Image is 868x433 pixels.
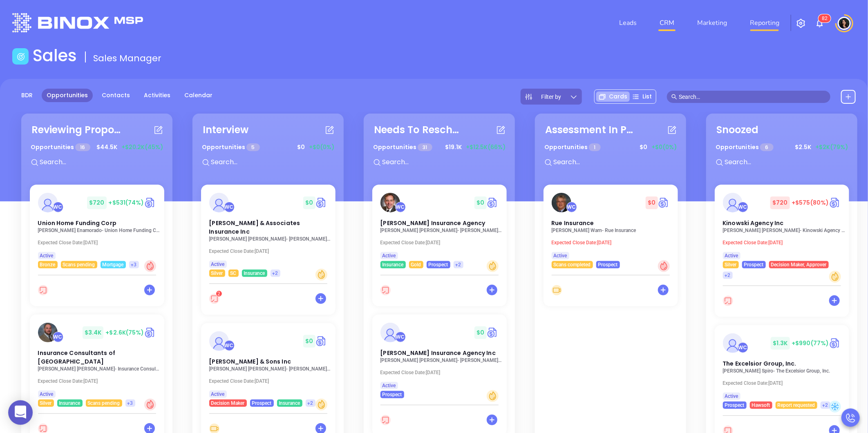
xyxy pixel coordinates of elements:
[723,333,743,353] img: The Excelsior Group, Inc.
[554,260,591,269] span: Scans completed
[93,52,161,65] span: Sales Manager
[598,260,618,269] span: Prospect
[209,236,332,242] p: Sammy Truett - Moore & Associates Insurance Inc
[40,399,52,408] span: Silver
[778,401,815,410] span: Report requested
[792,339,829,347] span: +$990 (77%)
[211,390,225,399] span: Active
[209,366,332,372] p: Blake Tillman - Dan L Tillman & Sons Inc
[380,240,503,246] p: Expected Close Date: [DATE]
[303,335,315,348] span: $ 0
[815,18,825,28] img: iconNotification
[694,15,730,31] a: Marketing
[825,16,828,21] span: 2
[552,240,674,246] p: Expected Close Date: [DATE]
[744,260,764,269] span: Prospect
[725,392,738,401] span: Active
[309,143,334,152] span: +$0 (0%)
[829,196,841,209] img: Quote
[30,185,164,268] a: profileWalter Contreras$720+$531(74%)Circle dollarUnion Home Funding Corp[PERSON_NAME] Enamorado-...
[209,331,229,351] img: Dan L Tillman & Sons Inc
[315,269,327,281] div: Warm
[747,15,783,31] a: Reporting
[12,13,143,32] img: logo
[544,185,678,268] a: profileWalter Contreras$0Circle dollarRue Insurance[PERSON_NAME] Warn- Rue InsuranceExpected Clos...
[373,140,432,155] p: Opportunities
[38,349,115,366] span: Insurance Consultants of Pittsburgh
[545,123,635,137] div: Assessment In Progress
[209,219,300,236] span: Moore & Associates Insurance Inc
[31,140,90,155] p: Opportunities
[381,157,504,167] input: Search...
[30,315,164,407] a: profileWalter Contreras$3.4K+$2.6K(75%)Circle dollarInsurance Consultants of [GEOGRAPHIC_DATA][PE...
[209,193,229,212] img: Moore & Associates Insurance Inc
[217,291,220,297] span: 2
[554,251,567,260] span: Active
[838,17,851,30] img: user
[83,326,104,339] span: $ 3.4K
[429,260,448,269] span: Prospect
[224,202,235,212] div: Walter Contreras
[144,196,156,209] img: Quote
[589,143,600,151] span: 1
[658,196,670,209] img: Quote
[201,185,336,277] a: profileWalter Contreras$0Circle dollar[PERSON_NAME] & Associates Insurance Inc[PERSON_NAME] [PERS...
[630,92,654,102] div: List
[771,337,790,350] span: $ 1.3K
[638,141,649,154] span: $ 0
[63,260,95,269] span: Scans pending
[252,399,272,408] span: Prospect
[273,269,278,278] span: +2
[823,401,828,410] span: +2
[315,196,327,209] img: Quote
[38,378,161,384] p: Expected Close Date: [DATE]
[715,185,849,279] a: profileWalter Contreras$720+$575(80%)Circle dollarKinowski Agency Inc[PERSON_NAME] [PERSON_NAME]-...
[211,260,225,269] span: Active
[383,251,396,260] span: Active
[209,378,332,384] p: Expected Close Date: [DATE]
[374,123,464,137] div: Needs To Reschedule
[552,228,674,233] p: John Warn - Rue Insurance
[103,260,124,269] span: Mortgage
[38,366,161,372] p: Matt Straley - Insurance Consultants of Pittsburgh
[94,141,119,154] span: $ 44.5K
[139,89,175,102] a: Activities
[725,251,738,260] span: Active
[771,260,827,269] span: Decision Maker, Approver
[474,196,486,209] span: $ 0
[144,260,156,272] div: Hot
[474,326,486,339] span: $ 0
[487,326,499,339] img: Quote
[395,202,406,212] div: Walter Contreras
[383,260,404,269] span: Insurance
[88,399,120,408] span: Scans pending
[244,269,265,278] span: Insurance
[395,332,406,342] div: Walter Contreras
[210,157,333,167] input: Search...
[16,89,38,102] a: BDR
[315,335,327,347] a: Quote
[53,202,63,212] div: Walter Contreras
[203,123,248,137] div: Interview
[725,401,745,410] span: Prospect
[566,202,577,212] div: Walter Contreras
[725,260,737,269] span: Silver
[671,94,677,100] span: search
[40,251,54,260] span: Active
[819,14,831,22] sup: 82
[487,390,499,402] div: Warm
[380,357,503,363] p: Steve Straub - Straub Insurance Agency Inc
[75,143,90,151] span: 16
[121,143,163,152] span: +$20.2K (45%)
[38,228,161,233] p: Juan Enamorado - Union Home Funding Corp
[230,269,237,278] span: SC
[42,89,93,102] a: Opportunities
[380,323,400,342] img: Straub Insurance Agency Inc
[723,359,797,368] span: The Excelsior Group, Inc.
[380,219,485,227] span: Lawton Insurance Agency
[723,368,846,374] p: David Spiro - The Excelsior Group, Inc.
[383,381,396,390] span: Active
[723,240,846,246] p: Expected Close Date: [DATE]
